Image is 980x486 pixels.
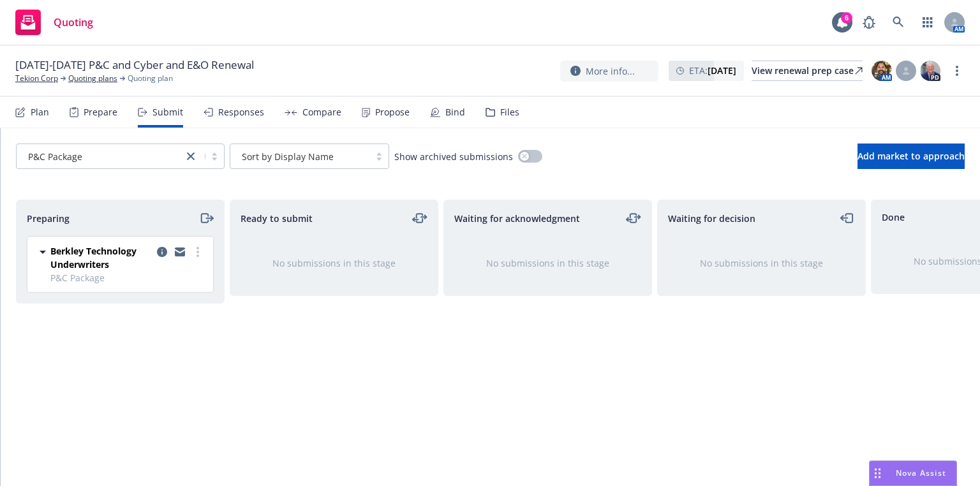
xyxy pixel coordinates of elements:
[172,244,188,260] a: copy logging email
[50,244,152,271] span: Berkley Technology Underwriters
[752,61,863,81] a: View renewal prep case
[28,150,82,163] span: P&C Package
[54,17,93,27] span: Quoting
[154,244,170,260] a: copy logging email
[841,12,852,24] div: 6
[920,61,940,81] img: photo
[84,107,117,117] div: Prepare
[915,10,940,35] a: Switch app
[752,61,863,80] div: View renewal prep case
[886,10,911,35] a: Search
[152,107,183,117] div: Submit
[183,149,198,164] a: close
[242,150,334,163] span: Sort by Display Name
[302,107,341,117] div: Compare
[626,210,641,226] a: moveLeftRight
[500,107,519,117] div: Files
[560,61,658,82] button: More info...
[464,256,631,270] div: No submissions in this stage
[15,73,58,84] a: Tekion Corp
[23,150,177,163] span: P&C Package
[15,57,254,73] span: [DATE]-[DATE] P&C and Cyber and E&O Renewal
[10,4,98,40] a: Quoting
[190,244,205,260] a: more
[869,460,957,486] button: Nova Assist
[856,10,882,35] a: Report a Bug
[668,212,755,225] span: Waiting for decision
[454,212,580,225] span: Waiting for acknowledgment
[872,61,892,81] img: photo
[394,150,513,163] span: Show archived submissions
[375,107,410,117] div: Propose
[31,107,49,117] div: Plan
[412,210,427,226] a: moveLeftRight
[50,271,205,284] span: P&C Package
[218,107,264,117] div: Responses
[689,64,736,77] span: ETA :
[128,73,173,84] span: Quoting plan
[678,256,845,270] div: No submissions in this stage
[586,64,635,78] span: More info...
[882,210,905,224] span: Done
[949,63,965,78] a: more
[237,150,363,163] span: Sort by Display Name
[840,210,855,226] a: moveLeft
[68,73,117,84] a: Quoting plans
[198,210,214,226] a: moveRight
[870,461,886,485] div: Drag to move
[857,150,965,162] span: Add market to approach
[251,256,417,270] div: No submissions in this stage
[857,144,965,169] button: Add market to approach
[27,212,70,225] span: Preparing
[708,64,736,77] strong: [DATE]
[241,212,313,225] span: Ready to submit
[445,107,465,117] div: Bind
[896,468,946,478] span: Nova Assist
